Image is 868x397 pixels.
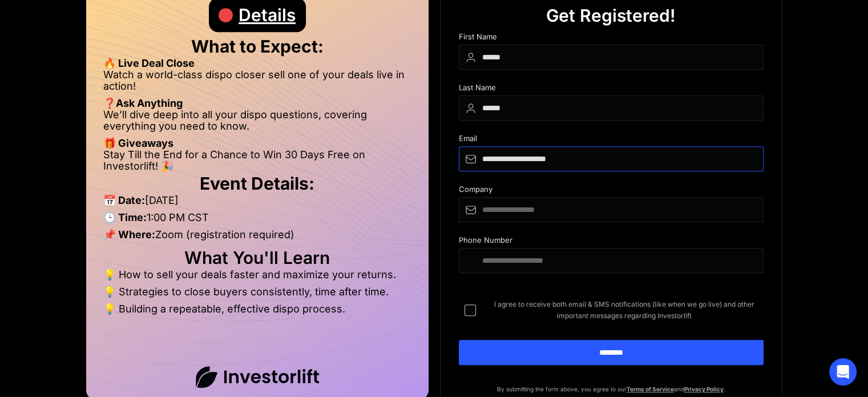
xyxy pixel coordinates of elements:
[684,386,724,392] a: Privacy Policy
[103,228,155,240] strong: 📌 Where:
[829,358,857,386] div: Open Intercom Messenger
[200,173,314,194] strong: Event Details:
[459,185,764,197] div: Company
[103,211,147,223] strong: 🕒 Time:
[485,299,764,322] span: I agree to receive both email & SMS notifications (like when we go live) and other important mess...
[459,33,764,45] div: First Name
[103,97,183,109] strong: ❓Ask Anything
[103,149,411,172] li: Stay Till the End for a Chance to Win 30 Days Free on Investorlift! 🎉
[103,194,145,206] strong: 📅 Date:
[103,57,195,69] strong: 🔥 Live Deal Close
[103,69,411,98] li: Watch a world-class dispo closer sell one of your deals live in action!
[459,134,764,146] div: Email
[103,286,411,303] li: 💡 Strategies to close buyers consistently, time after time.
[459,236,764,248] div: Phone Number
[103,229,411,246] li: Zoom (registration required)
[103,212,411,229] li: 1:00 PM CST
[103,195,411,212] li: [DATE]
[103,269,411,286] li: 💡 How to sell your deals faster and maximize your returns.
[103,109,411,138] li: We’ll dive deep into all your dispo questions, covering everything you need to know.
[103,137,173,149] strong: 🎁 Giveaways
[191,36,324,57] strong: What to Expect:
[459,33,764,383] form: DIspo Day Main Form
[627,386,674,392] a: Terms of Service
[103,252,411,263] h2: What You'll Learn
[459,383,764,395] p: By submitting the form above, you agree to our and .
[103,303,411,315] li: 💡 Building a repeatable, effective dispo process.
[459,83,764,95] div: Last Name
